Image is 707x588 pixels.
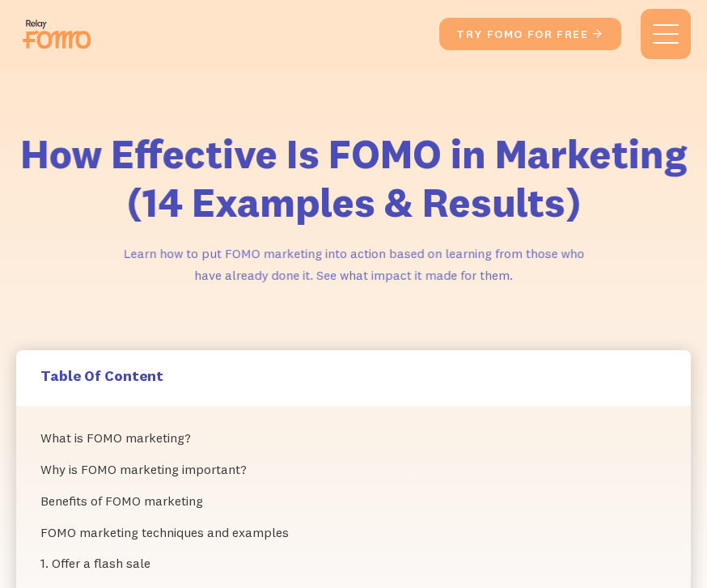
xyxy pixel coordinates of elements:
h1: How Effective Is FOMO in Marketing (14 Examples & Results) [16,129,690,226]
a: What is FOMO marketing? [40,422,667,454]
a: Why is FOMO marketing important? [40,454,667,485]
span:  [591,27,604,41]
a: ‍Benefits of FOMO marketing [40,485,667,517]
a: FOMO marketing techniques and examples [40,517,667,548]
a: 1. Offer a flash sale [40,548,667,579]
a: try fomo for free [439,18,621,50]
h5: Table Of Content [40,366,667,385]
div: menu [641,9,691,59]
p: Learn how to put FOMO marketing into action based on learning from those who have already done it... [112,243,595,286]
